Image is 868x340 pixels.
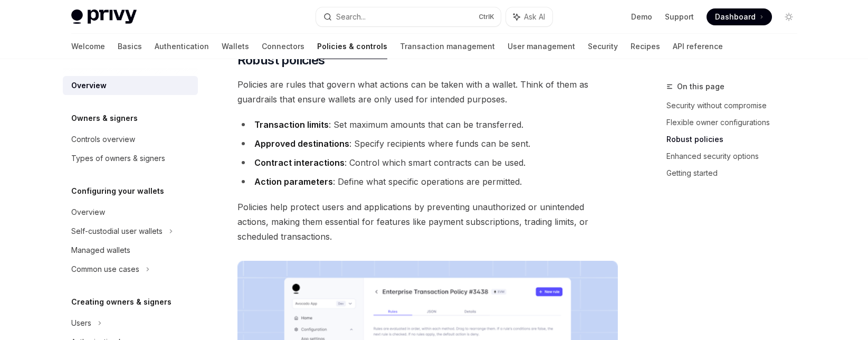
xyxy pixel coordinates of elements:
div: Users [71,317,91,329]
a: Security without compromise [666,97,806,114]
div: Managed wallets [71,244,130,257]
h5: Creating owners & signers [71,296,171,308]
a: Basics [118,34,142,59]
a: Robust policies [666,131,806,148]
a: Policies & controls [317,34,387,59]
a: Transaction management [400,34,495,59]
li: : Specify recipients where funds can be sent. [237,136,618,151]
div: Search... [336,11,366,23]
a: Overview [63,76,198,95]
div: Common use cases [71,263,139,276]
img: light logo [71,10,137,24]
a: API reference [673,34,723,59]
a: Support [665,12,694,22]
span: Ctrl K [479,13,494,21]
li: : Define what specific operations are permitted. [237,174,618,189]
a: Dashboard [707,8,772,25]
span: Policies are rules that govern what actions can be taken with a wallet. Think of them as guardrai... [237,77,618,107]
span: Policies help protect users and applications by preventing unauthorized or unintended actions, ma... [237,200,618,244]
a: Connectors [262,34,304,59]
div: Overview [71,79,107,92]
span: Ask AI [524,12,545,22]
a: Authentication [155,34,209,59]
a: Demo [631,12,652,22]
li: : Set maximum amounts that can be transferred. [237,117,618,132]
h5: Configuring your wallets [71,185,164,197]
a: Getting started [666,165,806,182]
strong: Contract interactions [254,157,345,168]
div: Types of owners & signers [71,152,165,165]
h5: Owners & signers [71,112,138,125]
a: Controls overview [63,130,198,149]
strong: Transaction limits [254,119,329,130]
a: Enhanced security options [666,148,806,165]
a: Managed wallets [63,241,198,260]
span: Dashboard [715,12,756,22]
a: Welcome [71,34,105,59]
a: Wallets [222,34,249,59]
a: Types of owners & signers [63,149,198,168]
strong: Action parameters [254,176,333,187]
div: Overview [71,206,105,219]
a: Overview [63,203,198,222]
div: Controls overview [71,133,135,146]
strong: Approved destinations [254,138,349,149]
a: User management [508,34,575,59]
li: : Control which smart contracts can be used. [237,155,618,170]
a: Recipes [631,34,660,59]
a: Security [588,34,618,59]
button: Search...CtrlK [316,7,501,26]
a: Flexible owner configurations [666,114,806,131]
button: Ask AI [506,7,552,26]
span: Robust policies [237,52,325,69]
span: On this page [677,80,724,93]
button: Toggle dark mode [780,8,797,25]
div: Self-custodial user wallets [71,225,163,238]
